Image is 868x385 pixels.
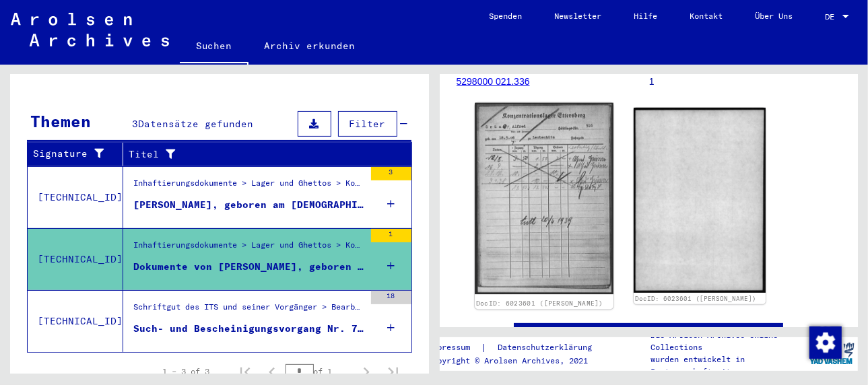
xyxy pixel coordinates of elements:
[11,13,169,46] img: Arolsen_neg.svg
[133,301,364,320] div: Schriftgut des ITS und seiner Vorgänger > Bearbeitung von Anfragen > Fallbezogene [MEDICAL_DATA] ...
[338,111,397,137] button: Filter
[133,198,364,212] div: [PERSON_NAME], geboren am [DEMOGRAPHIC_DATA]
[635,295,756,302] a: DocID: 6023601 ([PERSON_NAME])
[809,326,842,359] img: Zustimmung ändern
[825,12,840,22] span: DE
[163,365,210,378] div: 1 – 3 of 3
[133,322,364,336] div: Such- und Bescheinigungsvorgang Nr. 77.310 für [PERSON_NAME] geboren [DEMOGRAPHIC_DATA]
[428,355,608,367] p: Copyright © Arolsen Archives, 2021
[428,341,481,355] a: Impressum
[286,365,353,378] div: of 1
[457,76,530,87] a: 5298000 021.336
[353,358,380,385] button: Next page
[180,30,248,65] a: Suchen
[380,358,407,385] button: Last page
[475,299,603,307] a: DocID: 6023601 ([PERSON_NAME])
[259,358,286,385] button: Previous page
[248,30,372,62] a: Archiv erkunden
[129,143,399,165] div: Titel
[475,103,613,295] img: 001.jpg
[133,177,364,196] div: Inhaftierungsdokumente > Lager und Ghettos > Konzentrationslager [GEOGRAPHIC_DATA] > Individuelle...
[650,329,805,353] p: Die Arolsen Archives Online-Collections
[33,147,112,161] div: Signature
[133,260,364,274] div: Dokumente von [PERSON_NAME], geboren am [DEMOGRAPHIC_DATA]
[487,341,608,355] a: Datenschutzerklärung
[129,147,385,162] div: Titel
[33,143,126,165] div: Signature
[428,341,608,355] div: |
[133,239,364,258] div: Inhaftierungsdokumente > Lager und Ghettos > Konzentrationslager [GEOGRAPHIC_DATA] > Individuelle...
[232,358,259,385] button: First page
[807,337,857,370] img: yv_logo.png
[649,75,841,89] p: 1
[28,290,123,352] td: [TECHNICAL_ID]
[349,118,386,130] span: Filter
[650,353,805,378] p: wurden entwickelt in Partnerschaft mit
[634,108,766,293] img: 002.jpg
